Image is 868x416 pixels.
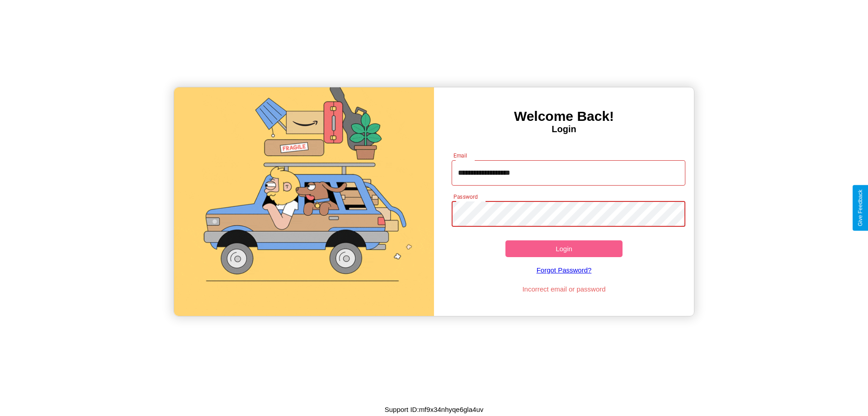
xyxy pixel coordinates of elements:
h4: Login [434,124,694,134]
button: Login [505,240,623,257]
label: Email [453,152,467,159]
h3: Welcome Back! [434,109,694,124]
p: Support ID: mf9x34nhyqe6gla4uv [385,403,483,416]
label: Password [453,193,477,201]
img: gif [174,87,434,316]
p: Incorrect email or password [447,283,681,295]
a: Forgot Password? [447,257,681,283]
div: Give Feedback [857,190,863,226]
